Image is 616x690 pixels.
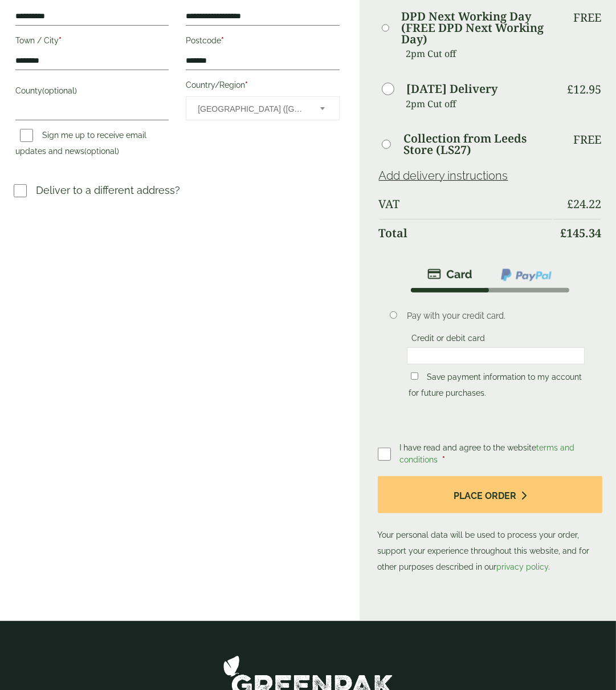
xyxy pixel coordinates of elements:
[567,82,601,97] bdi: 12.95
[573,11,601,25] p: Free
[186,77,339,96] label: Country/Region
[500,267,553,282] img: ppcp-gateway.png
[409,372,582,401] label: Save payment information to my account for future purchases.
[378,476,602,513] button: Place order
[427,267,472,281] img: stripe.png
[198,97,304,121] span: United Kingdom (UK)
[245,80,248,90] abbr: required
[497,562,549,571] a: privacy policy
[400,443,575,464] a: terms and conditions
[36,182,180,198] p: Deliver to a different address?
[560,225,601,241] bdi: 145.34
[403,133,552,156] label: Collection from Leeds Store (LS27)
[407,334,489,346] label: Credit or debit card
[186,33,339,52] label: Postcode
[400,443,575,464] span: I have read and agree to the website
[221,36,224,45] abbr: required
[378,476,602,575] p: Your personal data will be used to process your order, support your experience throughout this we...
[379,190,552,218] th: VAT
[15,131,146,159] label: Sign me up to receive email updates and news
[20,129,33,142] input: Sign me up to receive email updates and news(optional)
[59,36,62,45] abbr: required
[406,95,552,112] p: 2pm Cut off
[42,86,77,95] span: (optional)
[379,219,552,247] th: Total
[402,11,552,45] label: DPD Next Working Day (FREE DPD Next Working Day)
[443,455,446,464] abbr: required
[560,225,566,241] span: £
[567,82,573,97] span: £
[567,196,601,212] bdi: 24.22
[410,351,581,361] iframe: Secure card payment input frame
[15,33,169,52] label: Town / City
[406,45,552,62] p: 2pm Cut off
[567,196,573,212] span: £
[573,133,601,147] p: Free
[186,96,339,120] span: Country/Region
[379,169,508,182] a: Add delivery instructions
[15,83,169,102] label: County
[407,310,585,322] p: Pay with your credit card.
[84,147,119,156] span: (optional)
[407,83,498,95] label: [DATE] Delivery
